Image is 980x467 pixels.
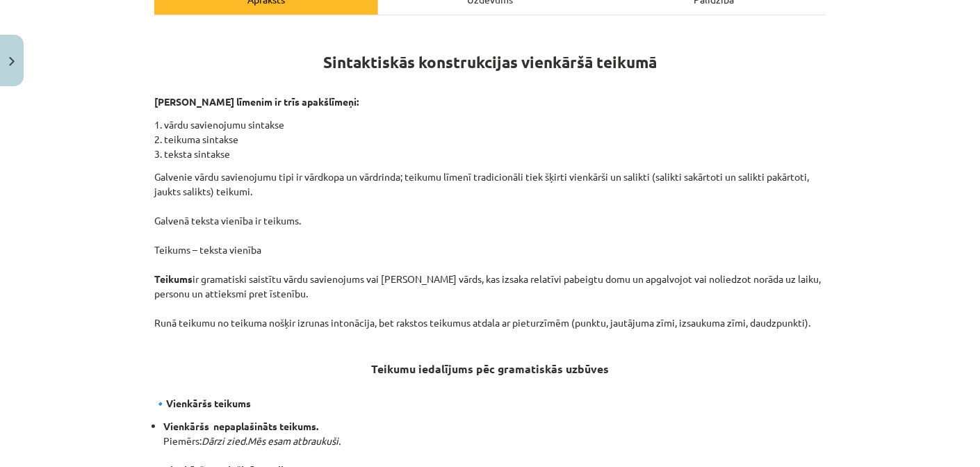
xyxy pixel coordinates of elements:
strong: Teikums [154,272,193,285]
strong: Vienkāršs teikums [166,397,251,409]
em: Dārzi zied.Mēs esam atbraukuši. [202,434,341,447]
strong: Sintaktiskās konstrukcijas vienkāršā teikumā [323,52,657,72]
p: Galvenie vārdu savienojumu tipi ir vārdkopa un vārdrinda; teikumu līmenī tradicionāli tiek šķirti... [154,170,826,330]
strong: Teikumu iedalījums pēc gramatiskās uzbūves [371,361,609,376]
strong: Vienkāršs nepaplašināts teikums. [163,420,318,432]
img: icon-close-lesson-0947bae3869378f0d4975bcd49f059093ad1ed9edebbc8119c70593378902aed.svg [9,57,15,66]
strong: [PERSON_NAME] līmenim ir trīs apakšlīmeņi: [154,95,359,108]
p: 1. vārdu savienojumu sintakse 2. teikuma sintakse 3. teksta sintakse [154,117,826,161]
li: Piemērs: [163,419,826,463]
p: 🔹 [154,382,826,411]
